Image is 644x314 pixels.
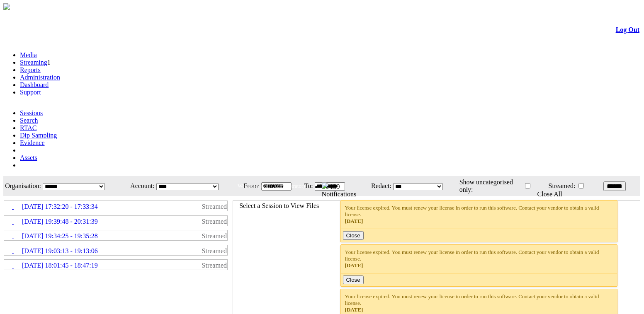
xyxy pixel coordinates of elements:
[20,51,37,58] a: Media
[343,275,364,284] button: Close
[345,293,613,313] div: Your license expired. You must renew your license in order to run this software. Contact your ven...
[238,183,305,189] span: Welcome, Aqil (Administrator)
[345,262,363,268] span: [DATE]
[20,89,41,96] a: Support
[5,216,227,225] a: [DATE] 19:39:48 - 20:31:39
[20,117,38,124] a: Search
[20,139,45,146] a: Evidence
[202,262,227,269] span: Streamed
[20,124,36,131] a: RTAC
[22,262,98,269] span: [DATE] 18:01:45 - 18:47:19
[5,201,227,210] a: [DATE] 17:32:20 - 17:33:34
[5,246,227,255] a: [DATE] 19:03:13 - 19:13:06
[20,109,43,116] a: Sessions
[22,218,98,225] span: [DATE] 19:39:48 - 20:31:39
[20,66,41,73] a: Reports
[22,203,98,210] span: [DATE] 17:32:20 - 17:33:34
[22,247,98,255] span: [DATE] 19:03:13 - 19:13:06
[22,232,98,240] span: [DATE] 19:34:25 - 19:35:28
[202,218,227,225] span: Streamed
[123,177,155,195] td: Account:
[202,232,227,240] span: Streamed
[537,191,562,198] a: Close All
[20,59,47,66] a: Streaming
[322,191,623,198] div: Notifications
[345,307,363,313] span: [DATE]
[5,231,227,240] a: [DATE] 19:34:25 - 19:35:28
[20,154,37,161] a: Assets
[202,247,227,255] span: Streamed
[322,182,328,189] img: bell25.png
[616,26,639,33] a: Log Out
[345,205,613,225] div: Your license expired. You must renew your license in order to run this software. Contact your ven...
[202,203,227,210] span: Streamed
[20,132,57,139] a: Dip Sampling
[345,249,613,269] div: Your license expired. You must renew your license in order to run this software. Contact your ven...
[3,3,10,10] img: arrow-3.png
[20,81,49,88] a: Dashboard
[330,183,340,190] span: 139
[20,74,60,81] a: Administration
[5,260,227,269] a: [DATE] 18:01:45 - 18:47:19
[345,218,363,224] span: [DATE]
[343,231,364,240] button: Close
[47,59,51,66] span: 1
[4,177,41,195] td: Organisation:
